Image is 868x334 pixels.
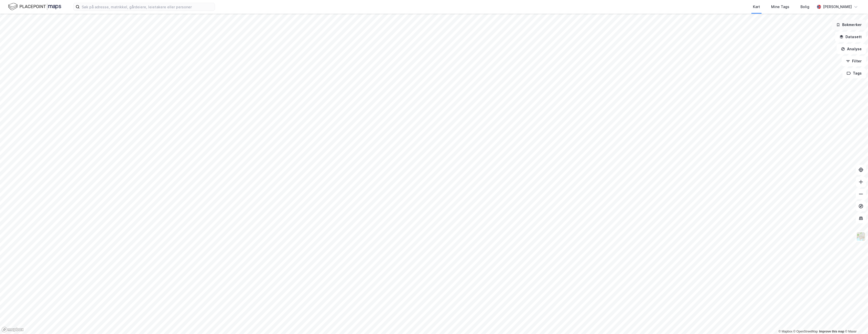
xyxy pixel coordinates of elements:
[8,2,61,11] img: logo.f888ab2527a4732fd821a326f86c7f29.svg
[843,310,868,334] iframe: Chat Widget
[778,330,792,333] a: Mapbox
[771,4,789,10] div: Mine Tags
[80,3,215,11] input: Søk på adresse, matrikkel, gårdeiere, leietakere eller personer
[819,330,844,333] a: Improve this map
[835,32,866,42] button: Datasett
[842,68,866,78] button: Tags
[823,4,852,10] div: [PERSON_NAME]
[753,4,760,10] div: Kart
[793,330,818,333] a: OpenStreetMap
[842,56,866,66] button: Filter
[832,20,866,30] button: Bokmerker
[2,327,24,332] a: Mapbox homepage
[800,4,809,10] div: Bolig
[843,310,868,334] div: Kontrollprogram for chat
[856,232,866,241] img: Z
[837,44,866,54] button: Analyse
